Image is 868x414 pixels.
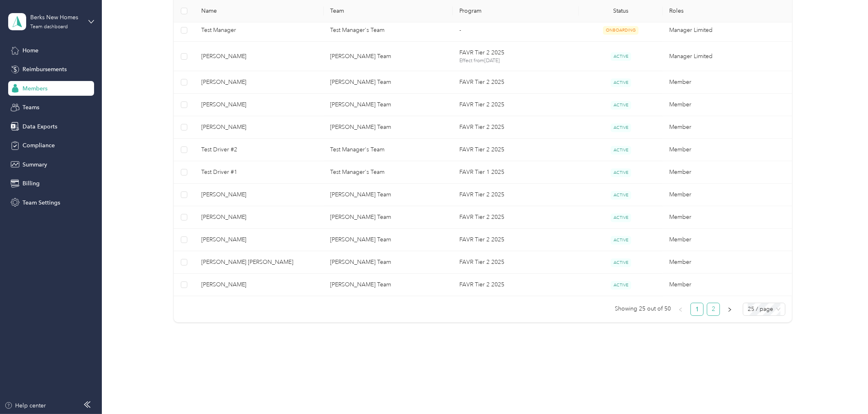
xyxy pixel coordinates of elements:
[743,303,785,316] div: Page Size
[611,79,631,87] span: ACTIVE
[663,184,792,206] td: Member
[324,139,453,161] td: Test Manager's Team
[453,71,579,94] td: FAVR Tier 2 2025
[663,71,792,94] td: Member
[707,303,720,316] li: 2
[611,281,631,290] span: ACTIVE
[324,116,453,139] td: Dale Walton's Team
[663,161,792,184] td: Member
[663,116,792,139] td: Member
[674,303,687,316] li: Previous Page
[678,307,683,312] span: left
[748,303,780,315] span: 25 / page
[453,229,579,251] td: FAVR Tier 2 2025
[22,179,40,188] span: Billing
[663,94,792,116] td: Member
[453,206,579,229] td: FAVR Tier 2 2025
[22,160,47,169] span: Summary
[611,259,631,267] span: ACTIVE
[324,184,453,206] td: Steve Giberson's Team
[663,42,792,72] td: Manager Limited
[201,213,317,222] span: [PERSON_NAME]
[201,168,317,177] span: Test Driver #1
[611,101,631,110] span: ACTIVE
[22,141,55,150] span: Compliance
[22,122,57,131] span: Data Exports
[201,8,317,15] span: Name
[22,46,38,55] span: Home
[611,236,631,245] span: ACTIVE
[579,19,663,42] td: ONBOARDING
[195,116,324,139] td: Dimitrios E. Karpathios
[453,274,579,296] td: FAVR Tier 2 2025
[324,42,453,72] td: Roger Marsh's Team
[324,274,453,296] td: Steve Giberson's Team
[201,280,317,289] span: [PERSON_NAME]
[324,251,453,274] td: Steve Giberson's Team
[453,139,579,161] td: FAVR Tier 2 2025
[30,25,68,29] div: Team dashboard
[195,206,324,229] td: Travis T. Hart
[611,52,631,61] span: ACTIVE
[822,368,868,414] iframe: Everlance-gr Chat Button Frame
[201,100,317,109] span: [PERSON_NAME]
[324,71,453,94] td: Roger Marsh's Team
[723,303,736,316] button: right
[611,169,631,177] span: ACTIVE
[603,26,639,35] span: ONBOARDING
[611,191,631,200] span: ACTIVE
[201,190,317,199] span: [PERSON_NAME]
[195,71,324,94] td: Collin M. Thompson
[195,42,324,72] td: Roger L. Marsh
[727,307,732,312] span: right
[22,103,39,112] span: Teams
[459,48,572,57] p: FAVR Tier 2 2025
[195,139,324,161] td: Test Driver #2
[195,274,324,296] td: Scott G. Hardie
[201,258,317,267] span: [PERSON_NAME] [PERSON_NAME]
[459,57,572,65] p: Effect from [DATE]
[663,229,792,251] td: Member
[453,94,579,116] td: FAVR Tier 2 2025
[691,303,703,315] a: 1
[324,19,453,42] td: Test Manager's Team
[707,303,720,315] a: 2
[22,65,67,74] span: Reimbursements
[201,235,317,244] span: [PERSON_NAME]
[611,146,631,155] span: ACTIVE
[453,184,579,206] td: FAVR Tier 2 2025
[663,139,792,161] td: Member
[453,116,579,139] td: FAVR Tier 2 2025
[201,52,317,61] span: [PERSON_NAME]
[4,401,46,410] button: Help center
[615,303,671,315] span: Showing 25 out of 50
[201,78,317,87] span: [PERSON_NAME]
[663,19,792,42] td: Manager Limited
[195,229,324,251] td: Lauren M. McDaniel
[453,251,579,274] td: FAVR Tier 2 2025
[324,94,453,116] td: Todd Thompson's Team
[663,206,792,229] td: Member
[195,161,324,184] td: Test Driver #1
[201,145,317,154] span: Test Driver #2
[30,13,81,22] div: Berks New Homes
[690,303,704,316] li: 1
[723,303,736,316] li: Next Page
[611,124,631,132] span: ACTIVE
[453,161,579,184] td: FAVR Tier 1 2025
[663,274,792,296] td: Member
[324,229,453,251] td: Steph O'Hara's Team
[195,19,324,42] td: Test Manager
[611,214,631,222] span: ACTIVE
[453,19,579,42] td: -
[324,161,453,184] td: Test Manager's Team
[195,251,324,274] td: Taylor G. Perkins
[201,123,317,132] span: [PERSON_NAME]
[195,94,324,116] td: Corey E. Fait
[674,303,687,316] button: left
[22,198,60,207] span: Team Settings
[663,251,792,274] td: Member
[195,184,324,206] td: Owen J. Mock
[201,26,317,35] span: Test Manager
